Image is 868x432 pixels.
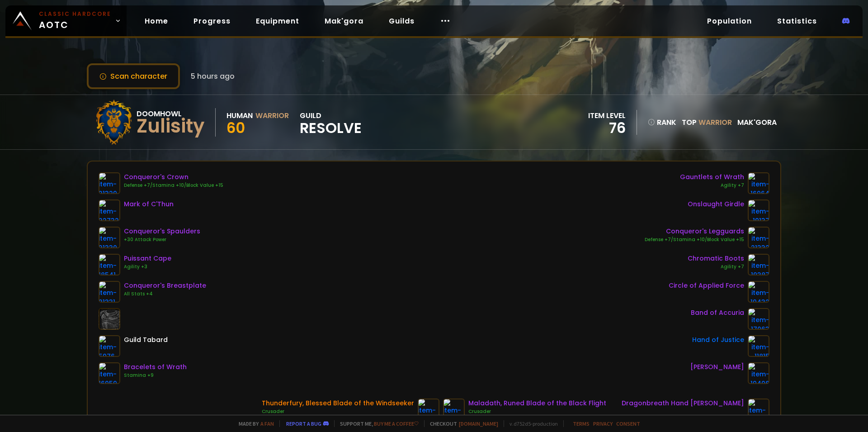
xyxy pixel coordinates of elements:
a: Progress [186,12,238,30]
a: Guilds [382,12,422,30]
img: item-19387 [748,254,769,275]
img: item-11815 [748,335,769,357]
span: Made by [233,420,274,427]
div: +30 Attack Power [124,236,200,243]
div: Agility +7 [680,182,744,189]
div: [PERSON_NAME] [690,362,744,372]
div: Puissant Cape [124,254,171,263]
a: Classic HardcoreAOTC [5,5,127,36]
div: All Stats +4 [124,290,206,298]
div: Conqueror's Breastplate [124,281,206,290]
div: Maladath, Runed Blade of the Black Flight [468,399,606,408]
div: Onslaught Girdle [688,199,744,209]
div: Zulisity [137,119,204,133]
img: item-21332 [748,227,769,248]
a: a fan [260,420,274,427]
span: Checkout [424,420,498,427]
img: item-19137 [748,199,769,221]
img: item-21330 [99,227,120,248]
div: Dragonbreath Hand [PERSON_NAME] [622,399,744,408]
div: Crusader [262,408,414,415]
img: item-17063 [748,308,769,330]
div: Gauntlets of Wrath [680,172,744,182]
span: v. d752d5 - production [504,420,558,427]
span: 5 hours ago [191,71,235,82]
img: item-16959 [99,362,120,384]
img: item-22732 [99,199,120,221]
a: [DOMAIN_NAME] [459,420,498,427]
div: rank [648,117,676,128]
a: Mak'gora [317,12,371,30]
div: Mark of C'Thun [124,199,174,209]
span: AOTC [39,10,111,32]
div: Thunderfury, Blessed Blade of the Windseeker [262,399,414,408]
a: Home [137,12,175,30]
img: item-19432 [748,281,769,303]
img: item-5976 [99,335,120,357]
div: Agility +3 [124,263,171,271]
div: Doomhowl [137,108,204,119]
div: Circle of Applied Force [669,281,744,290]
div: guild [300,110,362,135]
div: Defense +7/Stamina +10/Block Value +15 [124,182,223,189]
a: Population [700,12,759,30]
div: Band of Accuria [691,308,744,318]
span: Warrior [698,117,732,128]
div: Human [226,110,253,121]
img: item-18541 [99,254,120,275]
div: item level [588,110,626,121]
img: item-19351 [443,399,465,420]
div: Conqueror's Spaulders [124,227,200,236]
img: item-19019 [418,399,439,420]
a: Consent [616,420,640,427]
div: 76 [588,121,626,135]
div: Stamina +9 [124,372,187,379]
img: item-19406 [748,362,769,384]
div: Crusader [468,408,606,415]
div: Defense +7/Stamina +10/Block Value +15 [645,236,744,243]
div: Hand of Justice [692,335,744,345]
img: item-19368 [748,399,769,420]
a: Buy me a coffee [374,420,419,427]
div: Conqueror's Crown [124,172,223,182]
a: Privacy [593,420,613,427]
a: Statistics [770,12,824,30]
span: Resolve [300,121,362,135]
div: Bracelets of Wrath [124,362,187,372]
div: Conqueror's Legguards [645,227,744,236]
a: Equipment [249,12,307,30]
div: Chromatic Boots [688,254,744,263]
span: 60 [226,118,245,138]
a: Report a bug [286,420,321,427]
div: Agility +7 [688,263,744,271]
img: item-16964 [748,172,769,194]
div: Guild Tabard [124,335,168,345]
small: Classic Hardcore [39,10,111,18]
div: Warrior [255,110,289,121]
a: Terms [573,420,590,427]
div: Top [682,117,732,128]
img: item-21329 [99,172,120,194]
span: Support me, [334,420,419,427]
img: item-21331 [99,281,120,303]
div: Mak'gora [737,117,777,128]
button: Scan character [87,63,180,89]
